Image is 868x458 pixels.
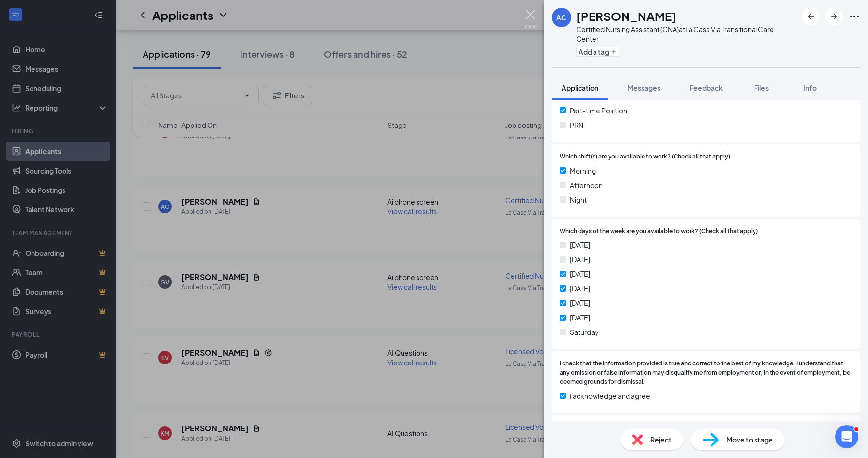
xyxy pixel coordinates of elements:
[804,83,817,92] span: Info
[570,165,596,176] span: Morning
[825,8,843,25] button: ArrowRight
[570,194,587,205] span: Night
[828,11,840,22] svg: ArrowRight
[627,83,660,92] span: Messages
[690,83,723,92] span: Feedback
[570,298,590,308] span: [DATE]
[849,11,860,22] svg: Ellipses
[570,327,599,337] span: Saturday
[560,152,730,161] span: Which shift(s) are you available to work? (Check all that apply)
[570,105,627,116] span: Part-time Position
[556,13,566,22] div: AC
[570,312,590,323] span: [DATE]
[576,8,676,24] h1: [PERSON_NAME]
[570,283,590,294] span: [DATE]
[802,8,820,25] button: ArrowLeftNew
[570,391,650,401] span: I acknowledge and agree
[570,268,590,279] span: [DATE]
[726,434,773,445] span: Move to stage
[570,254,590,265] span: [DATE]
[576,47,619,57] button: PlusAdd a tag
[570,239,590,250] span: [DATE]
[560,359,852,387] span: I check that the information provided is true and correct to the best of my knowledge. I understa...
[805,11,817,22] svg: ArrowLeftNew
[754,83,769,92] span: Files
[560,227,758,236] span: Which days of the week are you available to work? (Check all that apply)
[835,425,858,448] iframe: Intercom live chat
[570,120,583,130] span: PRN
[570,180,603,190] span: Afternoon
[650,434,672,445] span: Reject
[562,83,598,92] span: Application
[576,24,797,44] div: Certified Nursing Assistant (CNA) at La Casa Via Transitional Care Center
[611,49,617,55] svg: Plus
